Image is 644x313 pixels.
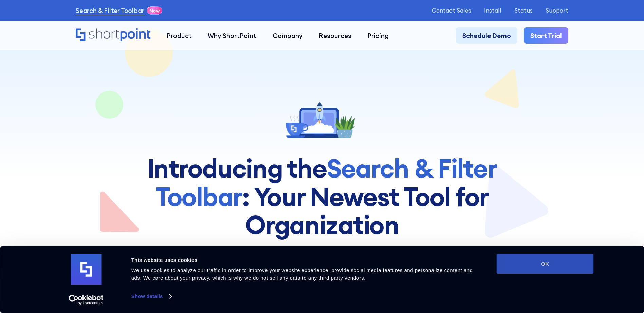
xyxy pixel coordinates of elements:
[131,291,171,301] a: Show details
[131,267,473,281] span: We use cookies to analyze our traffic in order to improve your website experience, provide social...
[264,27,311,43] a: Company
[484,7,501,14] a: Install
[71,254,102,285] img: logo
[76,6,144,15] a: Search & Filter Toolbar
[514,7,533,14] a: Status
[159,27,200,43] a: Product
[155,152,497,212] span: Search & Filter Toolbar
[522,234,644,313] iframe: Chat Widget
[456,27,517,43] a: Schedule Demo
[129,154,515,239] h1: Introducing the : Your Newest Too﻿l for Organization
[56,295,116,305] a: Usercentrics Cookiebot - opens in a new window
[497,254,594,274] button: OK
[360,27,397,43] a: Pricing
[524,27,568,43] a: Start Trial
[131,256,481,264] div: This website uses cookies
[208,31,256,40] div: Why ShortPoint
[367,31,389,40] div: Pricing
[200,27,264,43] a: Why ShortPoint
[432,7,471,14] a: Contact Sales
[273,31,303,40] div: Company
[319,31,351,40] div: Resources
[311,27,359,43] a: Resources
[546,7,568,14] a: Support
[76,28,151,42] a: Home
[167,31,192,40] div: Product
